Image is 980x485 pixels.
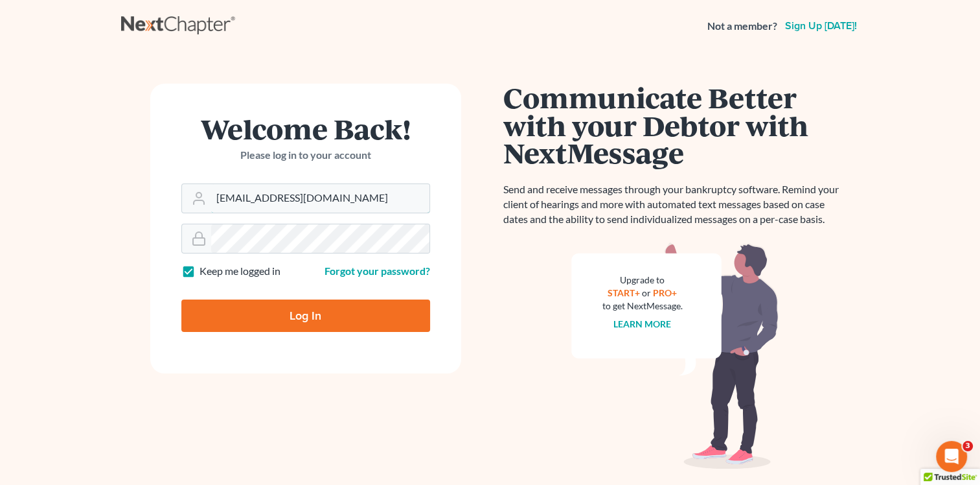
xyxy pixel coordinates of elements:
h1: Communicate Better with your Debtor with NextMessage [503,84,847,167]
input: Log In [181,300,430,332]
label: Keep me logged in [199,264,280,279]
div: Upgrade to [602,274,683,287]
span: or [642,287,651,298]
a: START+ [608,287,640,298]
a: Sign up [DATE]! [782,21,860,31]
strong: Not a member? [707,19,777,34]
img: nextmessage_bg-59042aed3d76b12b5cd301f8e5b87938c9018125f34e5fa2b7a6b67550977c72.svg [571,242,779,469]
p: Send and receive messages through your bankruptcy software. Remind your client of hearings and mo... [503,182,847,227]
a: PRO+ [653,287,677,298]
div: to get NextMessage. [602,300,683,313]
h1: Welcome Back! [181,115,430,143]
input: Email Address [211,184,429,213]
iframe: Intercom live chat [936,441,967,472]
p: Please log in to your account [181,148,430,163]
span: 3 [963,441,973,451]
a: Learn more [613,318,671,329]
a: Forgot your password? [325,265,430,277]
